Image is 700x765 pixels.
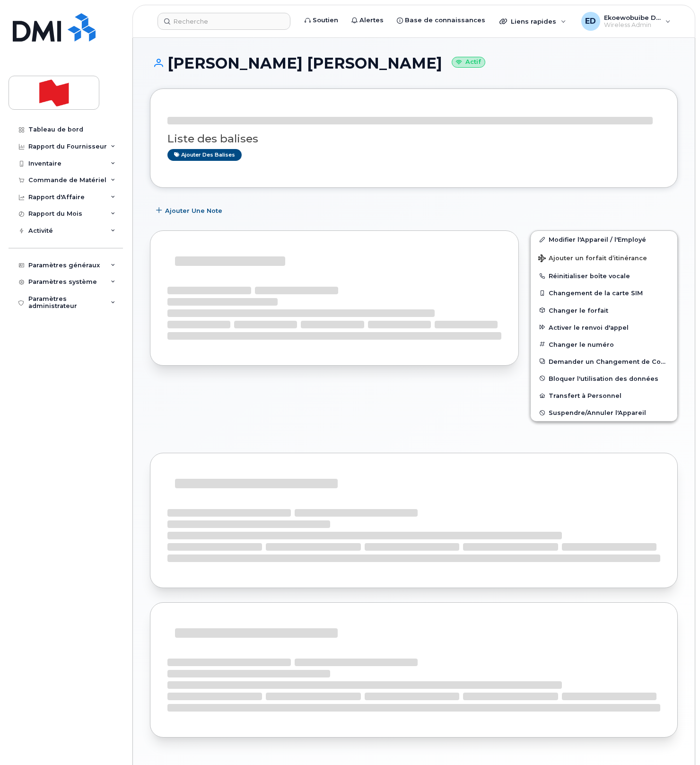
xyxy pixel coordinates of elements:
[531,319,677,336] button: Activer le renvoi d'appel
[531,387,677,404] button: Transfert à Personnel
[167,133,660,145] h3: Liste des balises
[549,409,646,416] span: Suspendre/Annuler l'Appareil
[167,149,242,161] a: Ajouter des balises
[150,202,230,219] button: Ajouter une Note
[165,206,222,215] span: Ajouter une Note
[531,267,677,284] button: Réinitialiser boîte vocale
[531,336,677,353] button: Changer le numéro
[549,307,608,314] span: Changer le forfait
[531,302,677,319] button: Changer le forfait
[531,353,677,370] button: Demander un Changement de Compte
[531,370,677,387] button: Bloquer l'utilisation des données
[531,284,677,301] button: Changement de la carte SIM
[538,255,647,264] span: Ajouter un forfait d’itinérance
[150,55,678,71] h1: [PERSON_NAME] [PERSON_NAME]
[549,324,629,331] span: Activer le renvoi d'appel
[531,231,677,248] a: Modifier l'Appareil / l'Employé
[452,57,485,68] small: Actif
[531,404,677,421] button: Suspendre/Annuler l'Appareil
[531,248,677,267] button: Ajouter un forfait d’itinérance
